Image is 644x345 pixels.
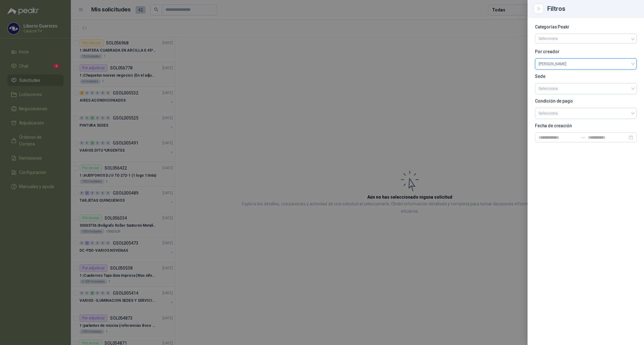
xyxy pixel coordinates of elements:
p: Sede [535,74,637,78]
span: Liborio Guarnizo [539,59,633,69]
span: swap-right [581,135,585,140]
button: Close [535,5,542,12]
p: Condición de pago [535,99,637,103]
p: Por creador [535,50,637,53]
div: Filtros [547,6,637,12]
p: Categorías Peakr [535,25,637,29]
p: Fecha de creación [535,124,637,128]
span: to [581,135,585,140]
